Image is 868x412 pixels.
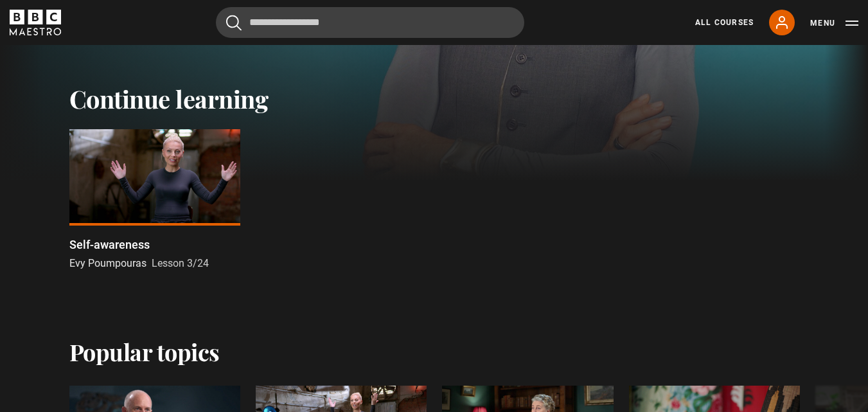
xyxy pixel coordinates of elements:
[69,129,240,271] a: Self-awareness Evy Poumpouras Lesson 3/24
[69,338,220,365] h2: Popular topics
[152,257,209,269] span: Lesson 3/24
[69,257,146,269] span: Evy Poumpouras
[226,15,242,31] button: Submit the search query
[810,17,858,30] button: Toggle navigation
[10,10,61,35] svg: BBC Maestro
[69,84,799,114] h2: Continue learning
[216,7,524,38] input: Search
[69,236,150,253] p: Self-awareness
[695,17,754,28] a: All Courses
